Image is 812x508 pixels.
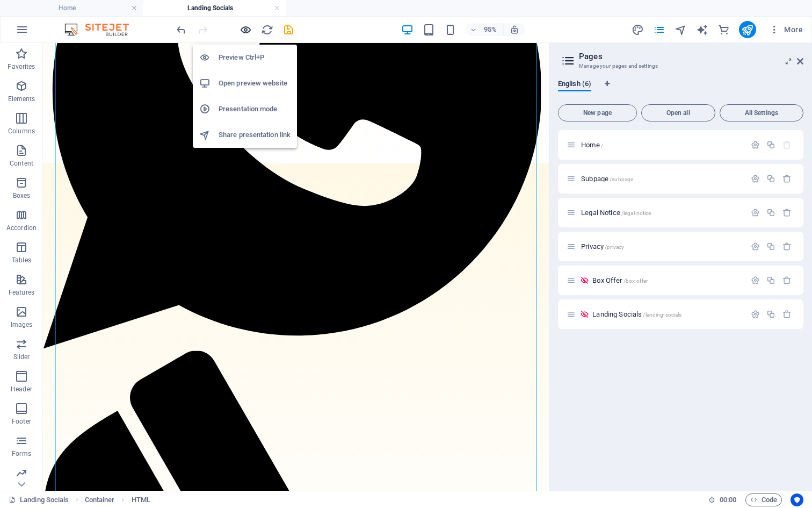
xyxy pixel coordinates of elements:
div: Remove [782,276,792,285]
button: pages [653,23,666,36]
i: Reload page [261,24,273,36]
button: More [765,21,807,38]
h6: Share presentation link [219,128,291,141]
h3: Manage your pages and settings [579,61,782,71]
i: Design (Ctrl+Alt+Y) [632,24,644,36]
div: Duplicate [766,310,775,319]
span: Click to open page [592,276,648,284]
div: Settings [751,208,760,217]
button: design [632,23,644,36]
button: save [282,23,295,36]
button: text_generator [696,23,709,36]
button: New page [558,104,637,121]
nav: breadcrumb [85,493,150,506]
p: Images [11,320,33,329]
i: Commerce [717,24,730,36]
span: Code [750,493,777,506]
div: Remove [782,208,792,217]
p: Forms [12,449,31,458]
i: Publish [741,24,753,36]
button: Code [745,493,782,506]
span: /subpage [610,176,633,182]
img: Editor Logo [62,23,142,36]
h6: 95% [482,23,499,36]
div: Language Tabs [558,80,803,100]
div: Duplicate [766,242,775,251]
p: Elements [8,95,35,103]
div: Box Offer/box-offer [589,277,745,284]
p: Footer [12,417,31,426]
div: The startpage cannot be deleted [782,140,792,149]
p: Tables [12,256,31,264]
div: Legal Notice/legal-notice [578,209,745,216]
h2: Pages [579,52,803,61]
div: Duplicate [766,140,775,149]
button: reload [260,23,273,36]
button: undo [175,23,187,36]
span: Click to open page [581,175,633,183]
div: Remove [782,310,792,319]
p: Favorites [8,62,35,71]
span: Click to select. Double-click to edit [132,493,150,506]
div: Settings [751,310,760,319]
p: Features [9,288,34,297]
div: Subpage/subpage [578,175,745,182]
p: Accordion [6,224,37,232]
button: 95% [466,23,504,36]
div: Privacy/privacy [578,243,745,250]
h6: Open preview website [219,77,291,90]
button: Usercentrics [791,493,803,506]
div: Duplicate [766,208,775,217]
p: Slider [13,353,30,361]
p: Boxes [13,191,31,200]
span: Click to select. Double-click to edit [85,493,115,506]
button: publish [739,21,756,38]
span: /landing-socials [643,312,682,318]
div: Remove [782,242,792,251]
span: Click to open page [581,141,603,149]
div: Settings [751,276,760,285]
div: Settings [751,242,760,251]
button: navigator [675,23,687,36]
div: Home/ [578,141,745,148]
span: English (6) [558,77,591,92]
span: Click to open page [581,242,624,251]
span: New page [563,110,632,116]
span: All Settings [724,110,799,116]
button: All Settings [720,104,803,121]
button: commerce [717,23,730,36]
span: : [727,496,729,504]
h6: Session time [708,493,737,506]
div: Duplicate [766,174,775,183]
i: Pages (Ctrl+Alt+S) [653,24,665,36]
i: Navigator [675,24,687,36]
i: On resize automatically adjust zoom level to fit chosen device. [510,25,519,34]
span: More [769,24,803,35]
span: Open all [646,110,711,116]
div: Settings [751,174,760,183]
p: Header [11,385,32,393]
i: Undo: Change HTML (Ctrl+Z) [175,24,187,36]
div: Duplicate [766,276,775,285]
div: Remove [782,174,792,183]
i: AI Writer [696,24,708,36]
h4: Landing Socials [143,2,286,14]
span: /privacy [605,244,624,250]
p: Columns [8,127,35,135]
p: Content [10,159,33,168]
div: Landing Socials/landing-socials [589,311,745,318]
h6: Presentation mode [219,103,291,116]
span: Click to open page [581,209,651,217]
i: Save (Ctrl+S) [282,24,295,36]
span: /legal-notice [621,210,651,216]
a: Click to cancel selection. Double-click to open Pages [9,493,69,506]
span: / [601,142,603,148]
span: /box-offer [624,278,648,284]
span: 00 00 [720,493,736,506]
h6: Preview Ctrl+P [219,51,291,64]
span: Landing Socials [592,310,682,318]
button: Open all [641,104,715,121]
